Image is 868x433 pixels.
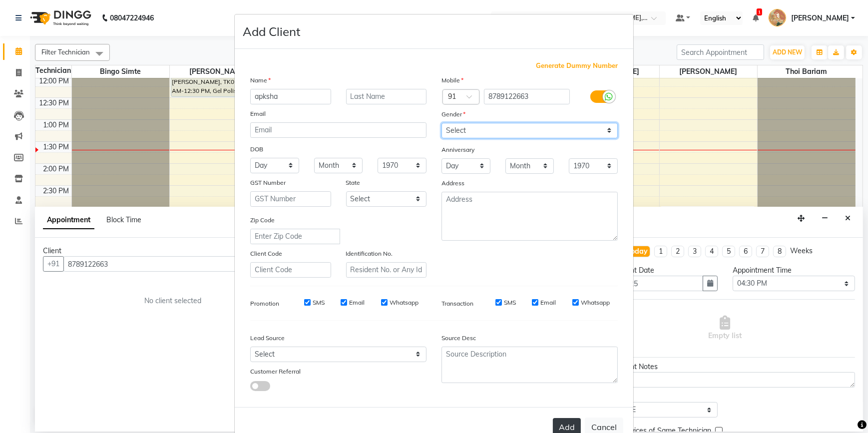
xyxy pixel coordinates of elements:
label: Client Code [250,249,282,258]
label: Mobile [441,76,463,85]
label: SMS [313,298,325,307]
label: Zip Code [250,216,275,225]
input: Email [250,122,427,138]
input: Enter Zip Code [250,229,340,244]
label: Gender [441,110,465,119]
label: Transaction [441,299,473,308]
span: Generate Dummy Number [536,61,618,71]
h4: Add Client [243,22,300,40]
label: Email [349,298,365,307]
label: State [346,178,361,187]
label: Anniversary [441,145,474,154]
label: Whatsapp [581,298,610,307]
input: GST Number [250,191,331,207]
label: Name [250,76,271,85]
input: First Name [250,89,331,104]
label: GST Number [250,178,286,187]
label: Customer Referral [250,367,301,376]
label: Source Desc [441,334,476,343]
label: DOB [250,145,263,154]
label: Lead Source [250,334,285,343]
input: Resident No. or Any Id [346,262,427,278]
label: SMS [504,298,516,307]
label: Email [540,298,556,307]
input: Client Code [250,262,331,278]
label: Promotion [250,299,279,308]
label: Whatsapp [390,298,419,307]
label: Email [250,109,266,118]
input: Last Name [346,89,427,104]
label: Address [441,179,464,188]
input: Mobile [484,89,570,104]
label: Identification No. [346,249,393,258]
